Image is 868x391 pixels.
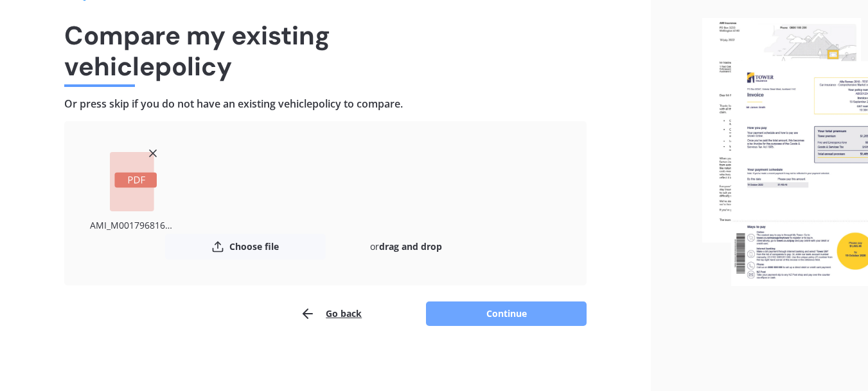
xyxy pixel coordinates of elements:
div: or [326,234,486,260]
h4: Or press skip if you do not have an existing vehicle policy to compare. [64,97,587,111]
h1: Compare my existing vehicle policy [64,20,587,82]
img: files.webp [702,18,868,286]
div: AMI_M0017968168_94493483.pdf [90,216,177,234]
button: Go back [300,301,362,327]
button: Continue [426,301,587,326]
b: drag and drop [379,240,442,253]
button: Choose file [165,234,326,260]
